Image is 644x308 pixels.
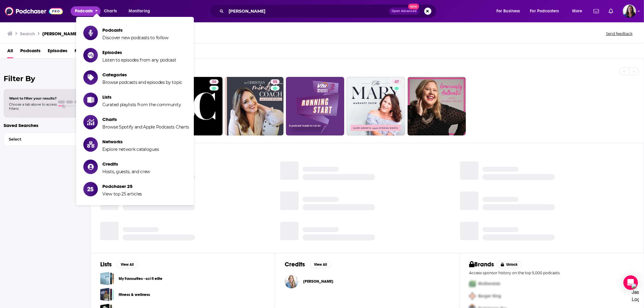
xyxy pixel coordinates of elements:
span: Logged in as blassiter [623,5,636,18]
span: Episodes [102,49,176,55]
span: [PERSON_NAME] [303,279,333,284]
span: Discover new podcasts to follow [102,35,168,40]
a: Podcasts [20,46,40,58]
img: First Pro Logo [467,278,478,290]
button: Unlock [497,261,522,268]
span: Want to filter your results? [9,96,57,100]
span: Choose a tab above to access filters. [9,102,57,111]
span: Categories [102,72,182,78]
span: Listen to episodes from any podcast [102,57,176,63]
span: Select [4,137,74,141]
span: Lists [102,94,181,100]
button: Open AdvancedNew [389,8,419,15]
span: 47 [395,79,399,85]
a: Episodes [48,46,67,58]
span: Hosts, guests, and crew [102,169,150,174]
div: Open Intercom Messenger [623,275,638,290]
button: Show profile menu [623,5,636,18]
button: View All [117,261,138,268]
h3: Search [20,31,35,37]
p: Saved Searches [4,122,87,128]
input: Search podcasts, credits, & more... [226,6,389,16]
a: 47 [347,77,405,135]
a: fitness & wellness [119,291,150,298]
span: Podchaser 25 [102,183,142,189]
span: Burger King [478,294,501,299]
h2: Lists [100,261,112,268]
a: 36 [210,79,219,84]
span: Networks [102,139,159,144]
button: Select [4,132,87,146]
button: View All [310,261,332,268]
img: Jess Connolly [285,275,298,288]
span: Curated playlists from the community [102,102,181,107]
a: fitness & wellness [100,288,114,301]
span: For Podcasters [530,7,559,15]
a: CreditsView All [285,261,332,268]
h2: Credits [285,261,305,268]
button: Send feedback [604,31,634,36]
span: Monitoring [129,7,150,15]
a: Show notifications dropdown [591,6,601,16]
h2: Brands [469,261,494,268]
span: Charts [104,7,117,15]
a: Jess Connolly [303,279,333,284]
span: Explore network catalogues [102,147,159,152]
a: My Favourites - sci fi elite [100,272,114,285]
span: Open Advanced [392,10,417,13]
a: Charts [100,6,120,16]
a: All [7,46,13,58]
a: 55 [225,77,284,135]
span: 55 [273,79,277,85]
span: More [572,7,582,15]
span: Browse podcasts and episodes by topic [102,80,182,85]
a: 55 [271,79,280,84]
button: open menu [526,6,568,16]
a: Networks [75,46,95,58]
span: Podcasts [75,7,93,15]
a: ListsView All [100,261,138,268]
button: open menu [124,6,158,16]
span: View top 25 articles [102,191,142,197]
span: McDonalds [478,281,500,286]
span: New [408,4,419,9]
a: Show notifications dropdown [606,6,616,16]
img: Podchaser - Follow, Share and Rate Podcasts [5,5,63,17]
button: open menu [568,6,590,16]
a: 47 [392,79,401,84]
img: User Profile [623,5,636,18]
h3: [PERSON_NAME] [42,31,78,37]
p: Access sponsor history on the top 5,000 podcasts. [469,271,634,275]
button: close menu [71,6,101,16]
span: For Business [496,7,520,15]
span: Podcasts [102,27,168,33]
span: Credits [102,161,150,167]
a: My Favourites - sci fi elite [119,275,162,282]
button: open menu [492,6,528,16]
button: Jess ConnollyJess Connolly [285,272,450,291]
span: Browse Spotify and Apple Podcasts Charts [102,124,189,130]
h2: Filter By [4,74,87,83]
img: Second Pro Logo [467,290,478,302]
span: Charts [102,116,189,122]
div: Search podcasts, credits, & more... [215,4,442,18]
span: 36 [212,79,216,85]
